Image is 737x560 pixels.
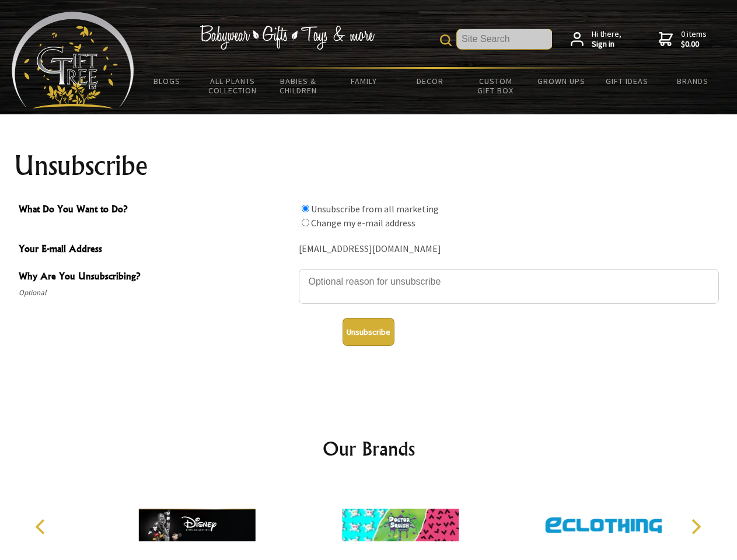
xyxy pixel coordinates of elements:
[571,29,621,50] a: Hi there,Sign in
[660,69,726,93] a: Brands
[311,203,439,215] label: Unsubscribe from all marketing
[343,318,394,346] button: Unsubscribe
[659,29,707,50] a: 0 items$0.00
[302,219,309,226] input: What Do You Want to Do?
[683,514,708,540] button: Next
[440,34,452,46] img: product search
[592,39,621,50] strong: Sign in
[200,25,375,50] img: Babywear - Gifts - Toys & more
[331,69,397,93] a: Family
[14,152,724,180] h1: Unsubscribe
[594,69,660,93] a: Gift Ideas
[266,69,331,103] a: Babies & Children
[681,29,707,50] span: 0 items
[311,217,415,229] label: Change my e-mail address
[397,69,463,93] a: Decor
[299,269,719,304] textarea: Why Are You Unsubscribing?
[23,435,714,463] h2: Our Brands
[134,69,200,93] a: BLOGS
[19,202,293,219] span: What Do You Want to Do?
[200,69,266,103] a: All Plants Collection
[528,69,594,93] a: Grown Ups
[299,240,719,258] div: [EMAIL_ADDRESS][DOMAIN_NAME]
[463,69,529,103] a: Custom Gift Box
[19,242,293,258] span: Your E-mail Address
[19,286,293,300] span: Optional
[457,29,552,49] input: Site Search
[681,39,707,50] strong: $0.00
[19,269,293,286] span: Why Are You Unsubscribing?
[592,29,621,50] span: Hi there,
[12,12,134,108] img: Babyware - Gifts - Toys and more...
[302,205,309,212] input: What Do You Want to Do?
[29,514,55,540] button: Previous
